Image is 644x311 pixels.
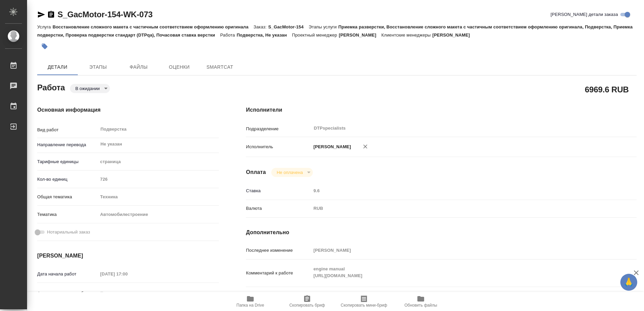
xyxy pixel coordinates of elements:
p: Подразделение [246,126,311,132]
button: Скопировать бриф [279,292,336,311]
p: Ставка [246,187,311,194]
p: Кол-во единиц [37,176,98,183]
span: Оценки [163,63,195,71]
p: [PERSON_NAME] [311,143,351,150]
p: Восстановление сложного макета с частичным соответствием оформлению оригинала [52,24,253,29]
span: Скопировать мини-бриф [341,303,387,308]
textarea: engine manual [URL][DOMAIN_NAME] [311,263,604,282]
span: Файлы [122,63,155,71]
div: Автомобилестроение [98,209,219,220]
p: Тарифные единицы [37,158,98,165]
p: Направление перевода [37,141,98,148]
p: Подверстка, Не указан [237,32,292,38]
input: Пустое поле [311,186,604,196]
a: S_GacMotor-154-WK-073 [57,10,153,19]
p: Вид работ [37,127,98,133]
button: Не оплачена [275,170,305,175]
p: Комментарий к работе [246,270,311,276]
p: Исполнитель [246,143,311,150]
span: Скопировать бриф [289,303,325,308]
span: 🙏 [623,275,635,289]
h4: Дополнительно [246,228,637,237]
h2: 6969.6 RUB [585,84,629,95]
input: Пустое поле [98,269,157,279]
div: RUB [311,203,604,214]
p: Дата начала работ [37,271,98,277]
span: Обновить файлы [405,303,437,308]
button: Скопировать ссылку для ЯМессенджера [37,10,45,19]
div: Техника [98,191,219,203]
span: SmartCat [204,63,236,71]
span: [PERSON_NAME] детали заказа [551,11,618,18]
button: Удалить исполнителя [358,139,373,154]
h2: Работа [37,81,65,93]
button: В ожидании [73,86,102,91]
p: Проектный менеджер [292,32,339,38]
div: В ожидании [70,84,110,93]
div: страница [98,156,219,168]
p: Заказ: [254,24,268,29]
p: Общая тематика [37,194,98,200]
h4: Основная информация [37,106,219,114]
button: Добавить тэг [37,39,52,54]
p: Тематика [37,211,98,218]
p: Валюта [246,205,311,212]
p: Работа [220,32,237,38]
p: [PERSON_NAME] [339,32,382,38]
h4: Исполнители [246,106,637,114]
span: Этапы [82,63,114,71]
button: Скопировать мини-бриф [336,292,392,311]
h4: [PERSON_NAME] [37,252,219,260]
p: Последнее изменение [246,247,311,254]
p: S_GacMotor-154 [268,24,309,29]
input: Пустое поле [98,174,219,184]
p: Услуга [37,24,52,29]
p: Клиентские менеджеры [382,32,433,38]
input: Пустое поле [98,288,157,298]
p: Факт. дата начала работ [37,290,98,297]
button: Скопировать ссылку [47,10,55,19]
button: Папка на Drive [222,292,279,311]
h4: Оплата [246,168,266,176]
button: 🙏 [620,274,637,291]
input: Пустое поле [311,245,604,255]
textarea: /Clients/GacMotor/Orders/S_GacMotor-154/DTP/S_GacMotor-154-WK-073 [311,291,604,302]
p: [PERSON_NAME] [432,32,475,38]
button: Обновить файлы [392,292,449,311]
p: Этапы услуги [309,24,339,29]
span: Папка на Drive [236,303,264,308]
span: Нотариальный заказ [47,229,90,236]
div: В ожидании [271,168,313,177]
span: Детали [41,63,74,71]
